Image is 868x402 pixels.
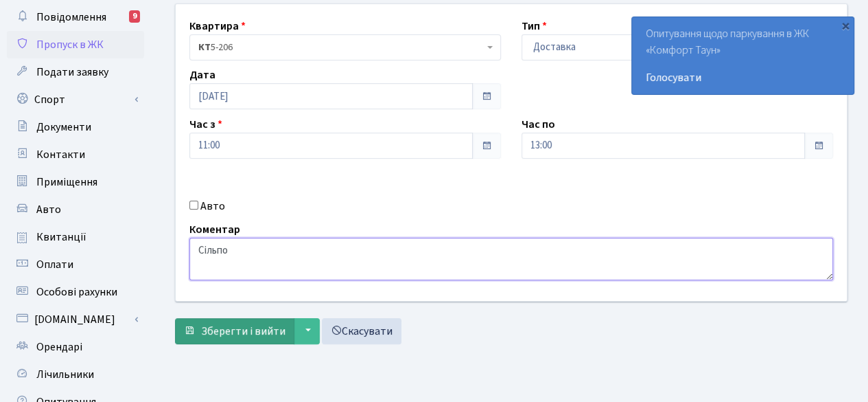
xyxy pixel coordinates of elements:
[189,221,240,238] label: Коментар
[36,147,85,162] span: Контакти
[36,202,61,217] span: Авто
[189,116,222,133] label: Час з
[36,257,73,272] span: Оплати
[7,168,144,196] a: Приміщення
[521,18,547,34] label: Тип
[322,318,401,344] a: Скасувати
[198,41,211,54] b: КТ
[200,198,225,214] label: Авто
[7,196,144,223] a: Авто
[36,37,104,52] span: Пропуск в ЖК
[7,58,144,86] a: Подати заявку
[7,113,144,141] a: Документи
[198,41,484,54] span: <b>КТ</b>&nbsp;&nbsp;&nbsp;&nbsp;5-206
[189,18,246,34] label: Квартира
[36,230,86,245] span: Квитанції
[189,67,215,83] label: Дата
[36,284,117,300] span: Особові рахунки
[201,324,285,339] span: Зберегти і вийти
[521,116,555,133] label: Час по
[632,17,854,94] div: Опитування щодо паркування в ЖК «Комфорт Таун»
[7,3,144,31] a: Повідомлення9
[7,251,144,278] a: Оплати
[36,175,97,190] span: Приміщення
[36,10,106,25] span: Повідомлення
[36,120,91,135] span: Документи
[7,223,144,251] a: Квитанції
[7,361,144,388] a: Лічильники
[36,367,94,382] span: Лічильники
[36,65,108,80] span: Подати заявку
[7,31,144,58] a: Пропуск в ЖК
[129,10,140,23] div: 9
[7,333,144,361] a: Орендарі
[7,141,144,168] a: Контакти
[7,86,144,113] a: Спорт
[7,306,144,333] a: [DOMAIN_NAME]
[7,278,144,306] a: Особові рахунки
[189,34,501,60] span: <b>КТ</b>&nbsp;&nbsp;&nbsp;&nbsp;5-206
[36,339,82,355] span: Орендарі
[175,318,294,344] button: Зберегти і вийти
[646,69,840,86] a: Голосувати
[838,19,852,32] div: ×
